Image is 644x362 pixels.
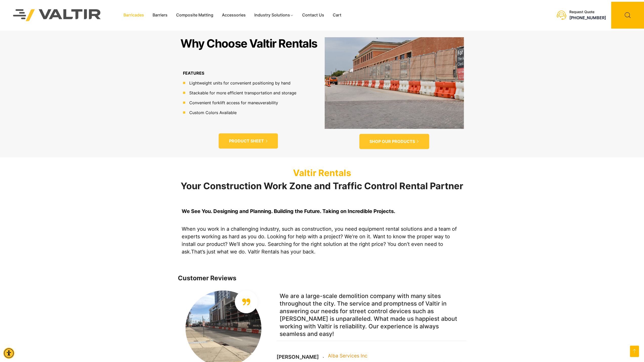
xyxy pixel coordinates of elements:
[182,226,457,255] span: When you work in a challenging industry, such as construction, you need equipment rental solution...
[188,110,237,116] span: Custom Colors Available
[119,11,148,19] a: Barricades
[298,11,328,19] a: Contact Us
[178,275,466,282] h4: Customer Reviews
[219,133,278,149] a: PRODUCT SHEET
[229,138,264,144] span: PRODUCT SHEET
[188,100,278,106] span: Convenient forklift access for maneuverability
[323,352,324,360] div: .
[328,352,367,360] p: Alba Services Inc
[3,348,14,359] div: Accessibility Menu
[325,37,464,129] img: SHOP OUR PRODUCTS
[359,134,429,149] a: SHOP OUR PRODUCTS
[178,167,466,178] p: Valtir Rentals
[250,11,298,19] a: Industry Solutions
[569,10,606,14] div: Request Quote
[182,208,395,214] strong: We See You. Designing and Planning. Building the Future. Taking on Incredible Projects.
[191,249,316,255] span: That’s just what we do. Valtir Rentals has your back.
[148,11,172,19] a: Barriers
[277,354,319,360] p: [PERSON_NAME]
[188,80,290,86] span: Lightweight units for convenient positioning by hand
[178,181,466,191] h2: Your Construction Work Zone and Traffic Control Rental Partner
[369,139,415,144] span: SHOP OUR PRODUCTS
[328,11,346,19] a: Cart
[183,71,204,76] b: FEATURES
[277,289,466,341] p: We are a large-scale demolition company with many sites throughout the city. The service and prom...
[218,11,250,19] a: Accessories
[630,346,639,357] a: Open this option
[172,11,218,19] a: Composite Matting
[180,37,317,50] h2: Why Choose Valtir Rentals
[188,90,296,96] span: Stackable for more efficient transportation and storage
[569,15,606,20] a: call (888) 496-3625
